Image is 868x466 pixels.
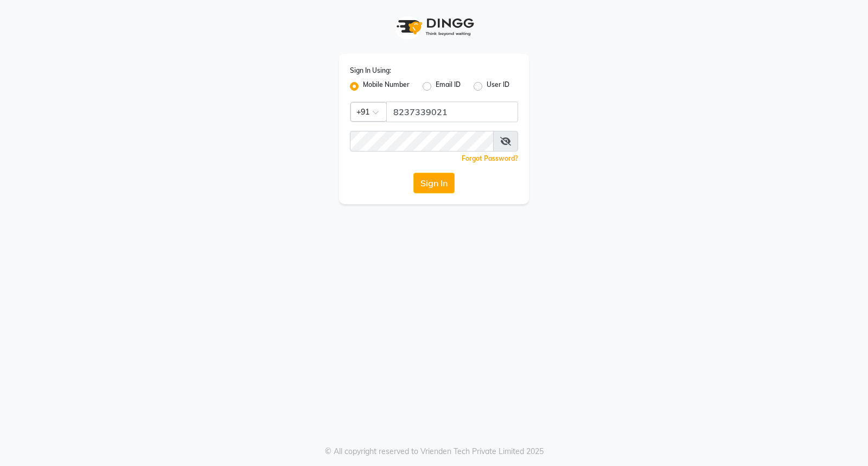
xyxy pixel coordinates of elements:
[487,80,509,93] label: User ID
[391,11,477,43] img: logo1.svg
[363,80,410,93] label: Mobile Number
[350,131,494,152] input: Username
[386,102,518,122] input: Username
[436,80,461,93] label: Email ID
[413,173,455,193] button: Sign In
[350,66,391,75] label: Sign In Using:
[462,154,518,162] a: Forgot Password?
